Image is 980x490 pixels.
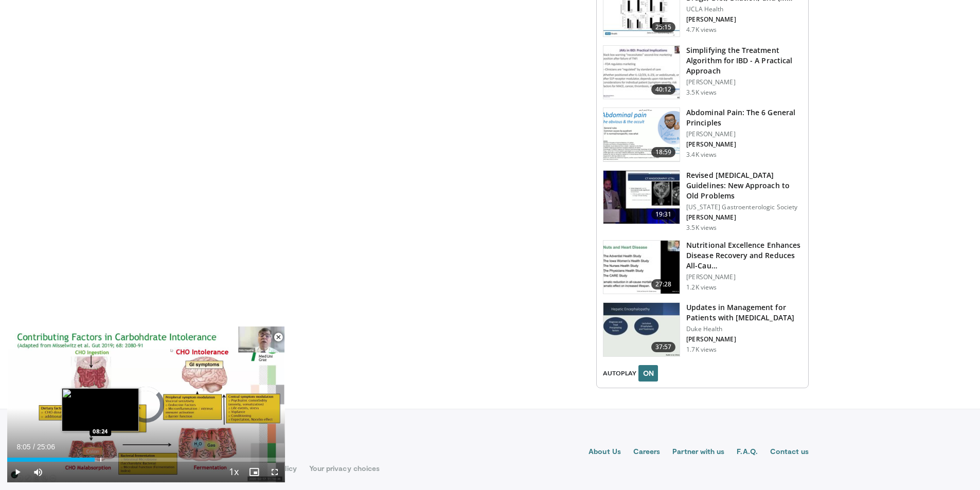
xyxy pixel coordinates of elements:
[223,462,244,482] button: Playback Rate
[603,171,680,224] img: e47b0e9c-cabc-414b-ba59-ffd0e58d8036.150x105_q85_crop-smart_upscale.jpg
[686,213,802,222] p: [PERSON_NAME]
[686,325,802,333] p: Duke Health
[686,26,717,34] p: 4.7K views
[686,170,802,201] h3: Revised [MEDICAL_DATA] Guidelines: New Approach to Old Problems
[686,273,802,281] p: [PERSON_NAME]
[651,147,676,157] span: 18:59
[737,446,757,459] a: F.A.Q.
[633,446,661,459] a: Careers
[686,130,802,138] p: [PERSON_NAME]
[603,302,802,357] a: 37:57 Updates in Management for Patients with [MEDICAL_DATA] Duke Health [PERSON_NAME] 1.7K views
[603,170,802,232] a: 19:31 Revised [MEDICAL_DATA] Guidelines: New Approach to Old Problems [US_STATE] Gastroenterologi...
[686,5,802,13] p: UCLA Health
[268,326,289,348] button: Close
[686,224,717,232] p: 3.5K views
[672,446,724,459] a: Partner with us
[62,388,139,431] img: image.jpeg
[603,303,680,356] img: 68645ce3-7bf1-4726-bf7a-2edc1bf7921b.150x105_q85_crop-smart_upscale.jpg
[244,462,264,482] button: Enable picture-in-picture mode
[37,443,55,451] span: 25:06
[603,240,802,295] a: 27:28 Nutritional Excellence Enhances Disease Recovery and Reduces All-Cau… [PERSON_NAME] 1.2K views
[603,108,680,161] img: f552a685-2fe9-4407-9b0a-d7b7fac1e96a.png.150x105_q85_crop-smart_upscale.png
[686,346,717,354] p: 1.7K views
[686,88,717,97] p: 3.5K views
[686,45,802,76] h3: Simplifying the Treatment Algorithm for IBD - A Practical Approach
[686,203,802,211] p: [US_STATE] Gastroenterologic Society
[651,22,676,32] span: 25:15
[686,78,802,86] p: [PERSON_NAME]
[603,107,802,162] a: 18:59 Abdominal Pain: The 6 General Principles [PERSON_NAME] [PERSON_NAME] 3.4K views
[651,342,676,352] span: 37:57
[16,443,30,451] span: 8:05
[603,241,680,294] img: c9849c50-d037-4b69-b0aa-0e1438713409.150x105_q85_crop-smart_upscale.jpg
[7,458,285,462] div: Progress Bar
[603,46,680,99] img: 8e95e000-4584-42d0-a9a0-ddf8dce8c865.150x105_q85_crop-smart_upscale.jpg
[686,283,717,292] p: 1.2K views
[603,45,802,100] a: 40:12 Simplifying the Treatment Algorithm for IBD - A Practical Approach [PERSON_NAME] 3.5K views
[686,107,802,128] h3: Abdominal Pain: The 6 General Principles
[589,446,621,459] a: About Us
[686,302,802,323] h3: Updates in Management for Patients with [MEDICAL_DATA]
[28,462,48,482] button: Mute
[651,209,676,220] span: 19:31
[770,446,809,459] a: Contact us
[33,443,35,451] span: /
[264,462,285,482] button: Fullscreen
[686,15,802,24] p: [PERSON_NAME]
[7,462,28,482] button: Play
[686,335,802,343] p: [PERSON_NAME]
[651,279,676,289] span: 27:28
[603,369,636,378] span: AUTOPLAY
[686,140,802,149] p: [PERSON_NAME]
[651,84,676,95] span: 40:12
[309,463,380,474] a: Your privacy choices
[638,365,658,382] button: ON
[7,326,285,483] video-js: Video Player
[686,151,717,159] p: 3.4K views
[686,240,802,271] h3: Nutritional Excellence Enhances Disease Recovery and Reduces All-Cau…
